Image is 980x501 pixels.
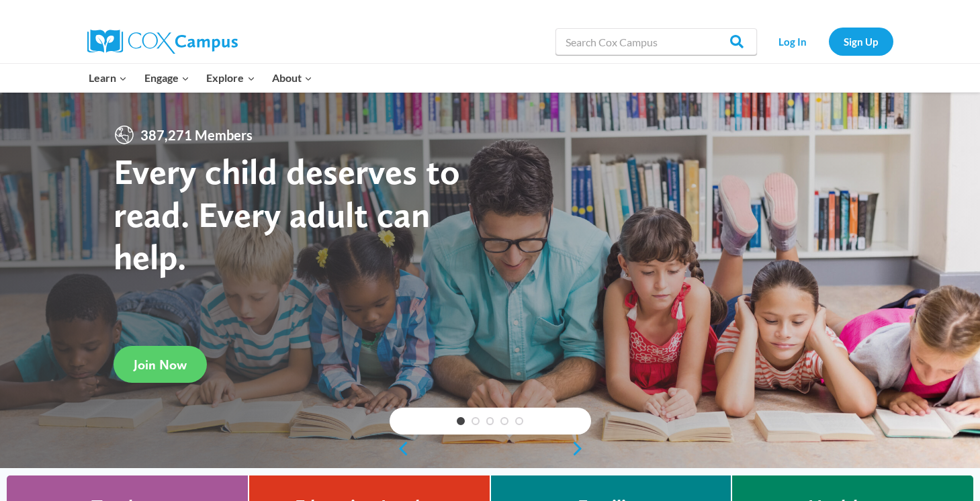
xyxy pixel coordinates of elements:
a: next [571,441,591,457]
a: 4 [500,417,508,425]
span: Explore [206,69,255,87]
div: content slider buttons [390,435,591,462]
span: Join Now [134,357,187,373]
a: 1 [457,417,465,425]
span: 387,271 Members [135,124,258,146]
input: Search Cox Campus [555,28,757,55]
span: About [272,69,312,87]
a: previous [390,441,410,457]
a: Sign Up [829,28,893,55]
a: 5 [515,417,523,425]
nav: Primary Navigation [81,64,321,92]
img: Cox Campus [87,30,238,54]
a: 3 [486,417,494,425]
nav: Secondary Navigation [764,28,893,55]
a: Log In [764,28,822,55]
span: Learn [89,69,127,87]
strong: Every child deserves to read. Every adult can help. [114,150,460,278]
a: 2 [472,417,480,425]
a: Join Now [114,346,207,383]
span: Engage [144,69,189,87]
